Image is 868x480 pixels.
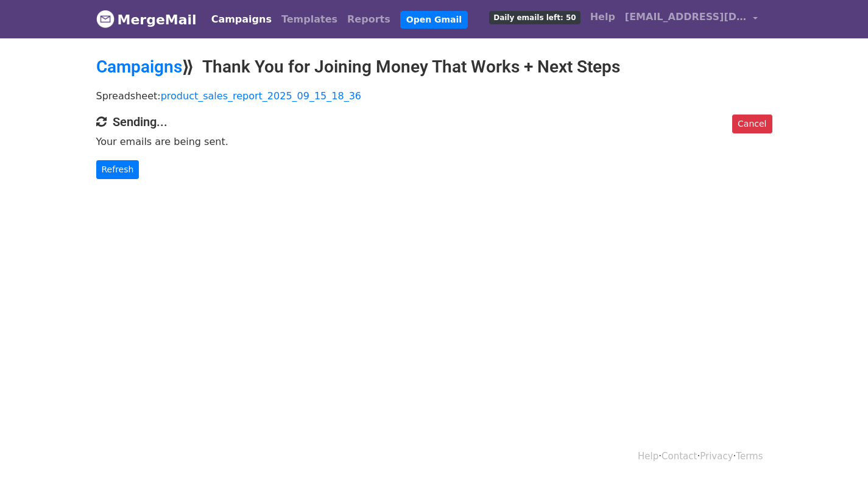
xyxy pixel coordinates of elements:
a: [EMAIL_ADDRESS][DOMAIN_NAME] [620,5,763,34]
h2: ⟫ Thank You for Joining Money That Works + Next Steps [96,57,772,77]
h4: Sending... [96,115,772,129]
a: Cancel [732,115,772,133]
a: product_sales_report_2025_09_15_18_36 [161,90,361,102]
a: Refresh [96,160,139,179]
a: Privacy [700,451,733,462]
a: Terms [736,451,763,462]
a: Help [585,5,620,29]
a: MergeMail [96,7,197,32]
a: Campaigns [206,7,277,32]
a: Templates [277,7,342,32]
img: MergeMail logo [96,10,115,28]
a: Daily emails left: 50 [484,5,585,29]
a: Open Gmail [400,11,468,29]
p: Your emails are being sent. [96,135,772,148]
span: Daily emails left: 50 [489,11,580,24]
a: Contact [662,451,697,462]
a: Reports [342,7,395,32]
p: Spreadsheet: [96,90,772,102]
a: Help [638,451,658,462]
a: Campaigns [96,57,182,77]
span: [EMAIL_ADDRESS][DOMAIN_NAME] [625,10,747,24]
